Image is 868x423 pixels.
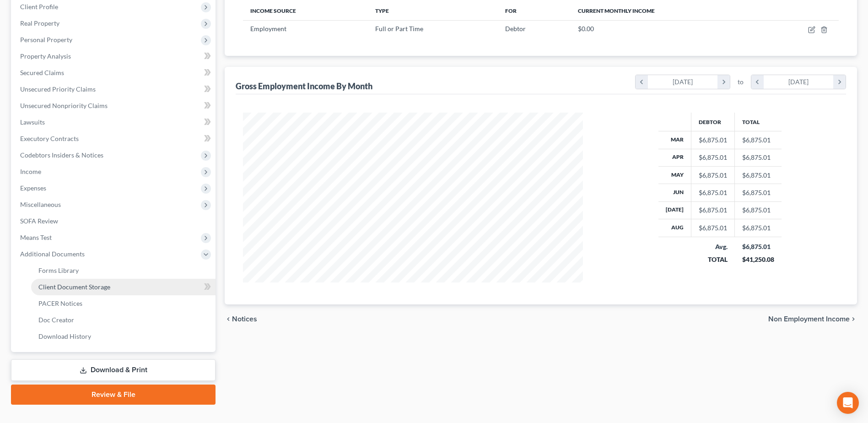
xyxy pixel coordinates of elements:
span: Miscellaneous [20,201,61,208]
div: $6,875.01 [699,153,727,162]
div: Gross Employment Income By Month [236,81,372,92]
button: chevron_left Notices [225,315,257,323]
span: Unsecured Priority Claims [20,85,96,93]
a: Lawsuits [13,114,216,130]
div: $6,875.01 [699,188,727,197]
i: chevron_right [850,315,857,323]
a: Doc Creator [31,312,216,328]
div: Open Intercom Messenger [837,392,859,414]
span: Means Test [20,233,52,241]
span: Client Document Storage [38,283,110,291]
th: Apr [658,149,691,166]
i: chevron_left [225,315,232,323]
a: Download History [31,328,216,345]
td: $6,875.01 [735,131,782,149]
span: Income Source [250,7,296,14]
button: Non Employment Income chevron_right [768,315,857,323]
div: Avg. [699,242,728,251]
span: to [738,77,744,87]
th: Total [735,113,782,131]
a: Property Analysis [13,48,216,65]
span: Income [20,168,41,175]
span: Forms Library [38,266,79,274]
i: chevron_right [833,75,846,89]
span: For [505,7,517,14]
th: [DATE] [658,201,691,219]
div: TOTAL [699,255,728,264]
span: Expenses [20,184,46,192]
span: Executory Contracts [20,135,79,142]
th: Mar [658,131,691,149]
span: Download History [38,332,91,340]
a: Download & Print [11,359,216,381]
span: Property Analysis [20,52,71,60]
div: [DATE] [764,75,834,89]
span: Debtor [505,25,526,33]
span: Personal Property [20,36,72,43]
span: Non Employment Income [768,315,850,323]
span: Client Profile [20,3,58,11]
span: Real Property [20,19,59,27]
td: $6,875.01 [735,219,782,237]
span: $0.00 [578,25,594,33]
span: SOFA Review [20,217,58,225]
div: [DATE] [648,75,718,89]
i: chevron_right [717,75,730,89]
a: Secured Claims [13,65,216,81]
i: chevron_left [751,75,764,89]
a: Forms Library [31,262,216,279]
span: Notices [232,315,257,323]
span: Unsecured Nonpriority Claims [20,102,108,109]
span: Codebtors Insiders & Notices [20,151,103,159]
a: SOFA Review [13,213,216,229]
a: Unsecured Nonpriority Claims [13,98,216,114]
a: Executory Contracts [13,130,216,147]
span: Lawsuits [20,118,45,126]
a: Review & File [11,385,216,405]
td: $6,875.01 [735,166,782,184]
div: $6,875.01 [699,223,727,233]
span: Doc Creator [38,316,74,324]
td: $6,875.01 [735,201,782,219]
span: Full or Part Time [375,25,423,33]
th: Debtor [691,113,735,131]
a: Client Document Storage [31,279,216,295]
a: Unsecured Priority Claims [13,81,216,98]
div: $6,875.01 [699,136,727,145]
div: $6,875.01 [699,171,727,180]
th: May [658,166,691,184]
div: $41,250.08 [742,255,774,264]
span: Employment [250,25,286,33]
a: PACER Notices [31,295,216,312]
th: Aug [658,219,691,237]
span: Additional Documents [20,250,85,258]
div: $6,875.01 [742,242,774,251]
td: $6,875.01 [735,149,782,166]
span: Secured Claims [20,69,64,76]
span: PACER Notices [38,299,82,307]
i: chevron_left [636,75,648,89]
td: $6,875.01 [735,184,782,201]
div: $6,875.01 [699,206,727,215]
th: Jun [658,184,691,201]
span: Current Monthly Income [578,7,655,14]
span: Type [375,7,389,14]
